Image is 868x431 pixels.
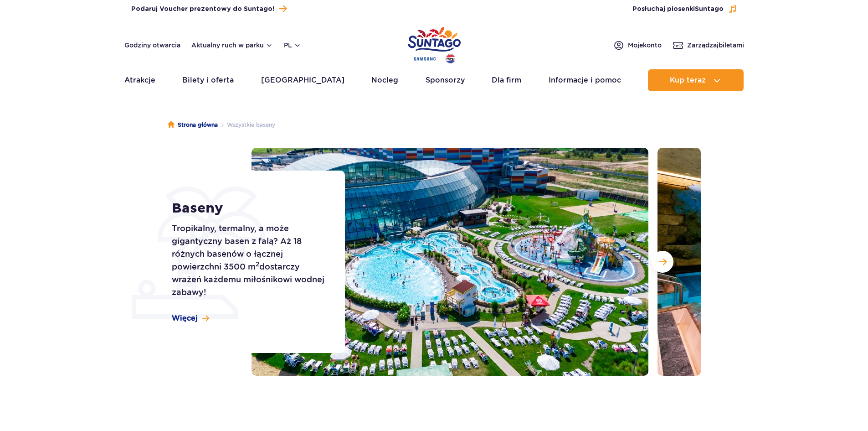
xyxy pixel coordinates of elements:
button: Kup teraz [648,69,744,91]
a: Zarządzajbiletami [673,40,744,51]
a: Bilety i oferta [182,69,234,91]
p: Tropikalny, termalny, a może gigantyczny basen z falą? Aż 18 różnych basenów o łącznej powierzchn... [172,222,324,299]
span: Podaruj Voucher prezentowy do Suntago! [131,5,274,14]
a: Więcej [172,313,209,323]
li: Wszystkie baseny [218,120,275,130]
sup: 2 [256,260,259,268]
span: Posłuchaj piosenki [632,5,724,14]
a: Mojekonto [613,40,662,51]
a: Atrakcje [124,69,155,91]
a: Informacje i pomoc [549,69,621,91]
button: pl [284,41,301,50]
img: Zewnętrzna część Suntago z basenami i zjeżdżalniami, otoczona leżakami i zielenią [252,148,648,376]
span: Suntago [695,6,724,12]
a: [GEOGRAPHIC_DATA] [261,69,344,91]
a: Podaruj Voucher prezentowy do Suntago! [131,3,287,15]
span: Kup teraz [670,76,706,84]
a: Sponsorzy [426,69,465,91]
a: Park of Poland [408,23,461,65]
button: Aktualny ruch w parku [191,42,273,49]
button: Następny slajd [652,251,673,273]
a: Dla firm [492,69,521,91]
a: Nocleg [371,69,398,91]
span: Zarządzaj biletami [687,41,744,50]
span: Moje konto [628,41,662,50]
h1: Baseny [172,200,324,217]
a: Godziny otwarcia [124,41,180,50]
button: Posłuchaj piosenkiSuntago [632,5,737,14]
span: Więcej [172,313,198,323]
a: Strona główna [168,120,218,130]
